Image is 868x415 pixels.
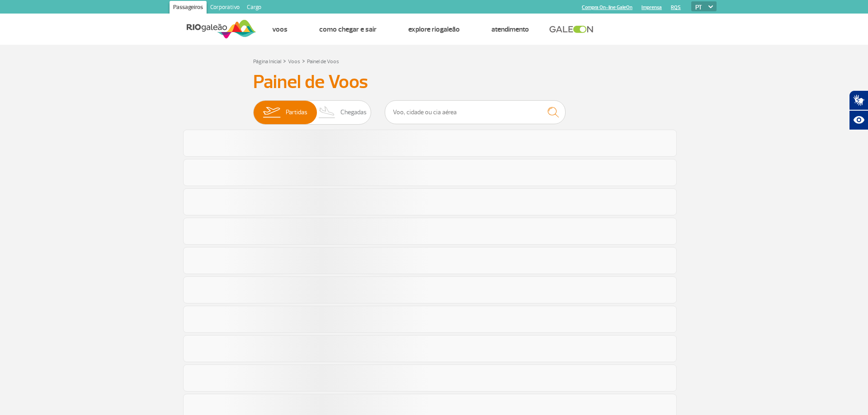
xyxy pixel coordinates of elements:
[642,5,662,10] a: Imprensa
[302,56,305,66] a: >
[286,101,307,124] span: Partidas
[408,25,460,34] a: Explore RIOgaleão
[283,56,286,66] a: >
[253,58,281,65] a: Página Inicial
[849,110,868,130] button: Abrir recursos assistivos.
[288,58,300,65] a: Voos
[307,58,339,65] a: Painel de Voos
[671,5,681,10] a: RQS
[243,1,265,15] a: Cargo
[582,5,632,10] a: Compra On-line GaleOn
[319,25,377,34] a: Como chegar e sair
[257,101,286,124] img: slider-embarque
[272,25,288,34] a: Voos
[253,71,615,93] h3: Painel de Voos
[385,100,566,124] input: Voo, cidade ou cia aérea
[340,101,367,124] span: Chegadas
[849,90,868,130] div: Plugin de acessibilidade da Hand Talk.
[207,1,243,15] a: Corporativo
[491,25,529,34] a: Atendimento
[170,1,207,15] a: Passageiros
[314,101,340,124] img: slider-desembarque
[849,90,868,110] button: Abrir tradutor de língua de sinais.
